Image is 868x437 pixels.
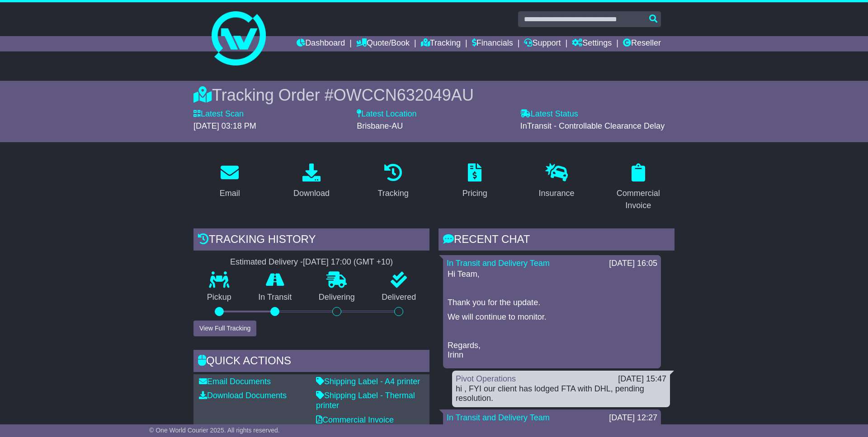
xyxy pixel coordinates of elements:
[316,377,420,386] a: Shipping Label - A4 printer
[618,374,666,384] div: [DATE] 15:47
[199,377,271,386] a: Email Documents
[357,109,416,119] label: Latest Location
[293,187,330,200] div: Download
[609,413,657,423] div: [DATE] 12:27
[520,121,665,130] span: InTransit - Controllable Clearance Delay
[448,341,656,360] p: Regards, Irinn
[316,415,394,424] a: Commercial Invoice
[520,109,578,119] label: Latest Status
[245,293,306,302] p: In Transit
[421,36,461,51] a: Tracking
[448,298,656,308] p: Thank you for the update.
[303,257,393,267] div: [DATE] 17:00 (GMT +10)
[524,36,561,51] a: Support
[214,160,246,203] a: Email
[447,259,550,268] a: In Transit and Delivery Team
[220,187,240,200] div: Email
[193,321,256,336] button: View Full Tracking
[456,384,666,404] div: hi , FYI our client has lodged FTA with DHL, pending resolution.
[456,374,516,383] a: Pivot Operations
[193,350,429,374] div: Quick Actions
[457,160,493,203] a: Pricing
[297,36,345,51] a: Dashboard
[609,259,657,269] div: [DATE] 16:05
[357,121,403,130] span: Brisbane-AU
[439,228,675,253] div: RECENT CHAT
[288,160,335,203] a: Download
[368,293,430,302] p: Delivered
[372,160,415,203] a: Tracking
[538,187,574,200] div: Insurance
[356,36,410,51] a: Quote/Book
[572,36,612,51] a: Settings
[193,228,429,253] div: Tracking history
[334,86,474,104] span: OWCCN632049AU
[193,109,244,119] label: Latest Scan
[462,187,487,200] div: Pricing
[316,391,415,410] a: Shipping Label - Thermal printer
[149,427,280,434] span: © One World Courier 2025. All rights reserved.
[193,293,245,302] p: Pickup
[623,36,661,51] a: Reseller
[602,160,675,215] a: Commercial Invoice
[448,423,656,433] p: Hi Team,
[448,270,656,279] p: Hi Team,
[447,413,550,422] a: In Transit and Delivery Team
[472,36,513,51] a: Financials
[533,160,580,203] a: Insurance
[305,293,368,302] p: Delivering
[193,121,256,130] span: [DATE] 03:18 PM
[378,187,409,200] div: Tracking
[193,85,675,105] div: Tracking Order #
[193,257,429,267] div: Estimated Delivery -
[608,187,669,212] div: Commercial Invoice
[448,312,656,322] p: We will continue to monitor.
[199,391,287,400] a: Download Documents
